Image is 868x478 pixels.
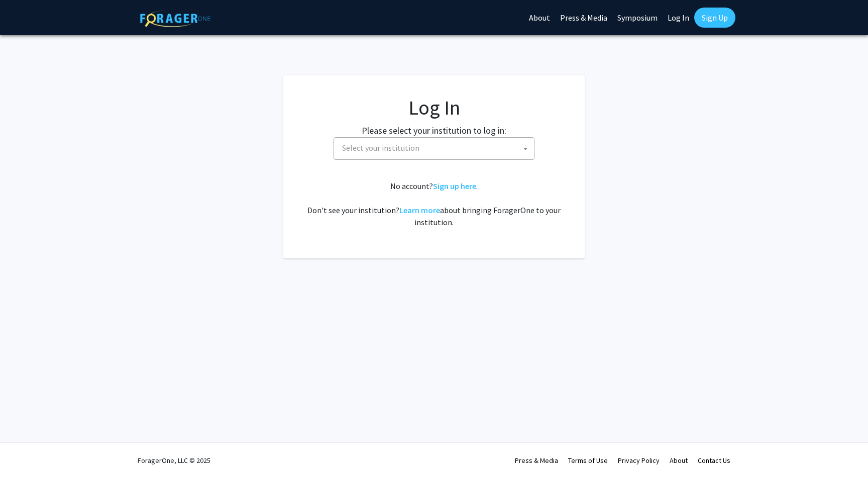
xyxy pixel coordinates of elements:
[342,143,419,153] span: Select your institution
[515,456,558,465] a: Press & Media
[399,205,440,215] a: Learn more about bringing ForagerOne to your institution
[433,181,476,191] a: Sign up here
[694,8,735,28] a: Sign Up
[303,180,565,228] div: No account? . Don't see your institution? about bringing ForagerOne to your institution.
[140,10,210,27] img: ForagerOne Logo
[303,95,565,120] h1: Log In
[362,124,506,137] label: Please select your institution to log in:
[338,138,534,158] span: Select your institution
[334,137,534,160] span: Select your institution
[618,456,660,465] a: Privacy Policy
[138,443,210,478] div: ForagerOne, LLC © 2025
[698,456,730,465] a: Contact Us
[670,456,688,465] a: About
[568,456,608,465] a: Terms of Use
